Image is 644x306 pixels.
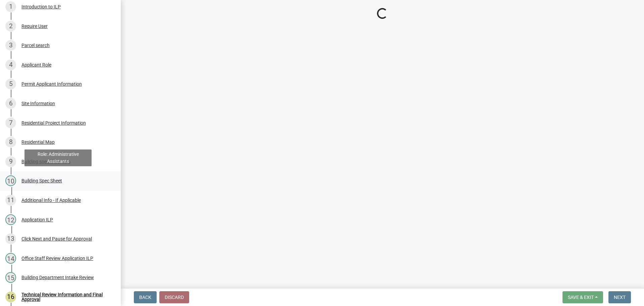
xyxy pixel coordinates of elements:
[5,118,16,128] div: 7
[159,291,189,303] button: Discard
[21,43,50,48] div: Parcel search
[5,137,16,147] div: 8
[21,198,81,203] div: Additional Info - If Applicable
[568,295,594,300] span: Save & Exit
[21,101,55,106] div: Site Information
[21,62,51,67] div: Applicant Role
[21,82,82,86] div: Permit Applicant Information
[21,217,53,222] div: Application ILP
[608,291,631,303] button: Next
[5,214,16,225] div: 12
[21,24,48,29] div: Require User
[5,40,16,51] div: 3
[5,98,16,109] div: 6
[21,121,86,125] div: Residential Project Information
[5,1,16,12] div: 1
[21,256,93,261] div: Office Staff Review Application ILP
[614,295,626,300] span: Next
[21,292,110,302] div: Technical Review Information and Final Approval
[5,21,16,32] div: 2
[5,253,16,264] div: 14
[5,156,16,167] div: 9
[5,59,16,70] div: 4
[5,233,16,244] div: 13
[139,295,151,300] span: Back
[5,79,16,89] div: 5
[5,195,16,206] div: 11
[21,236,92,241] div: Click Next and Pause for Approval
[21,159,70,164] div: Building spec sheet info
[21,275,94,280] div: Building Department Intake Review
[5,272,16,283] div: 15
[24,149,92,166] div: Role: Administrative Assistants
[21,178,62,183] div: Building Spec Sheet
[21,140,55,144] div: Residential Map
[562,291,603,303] button: Save & Exit
[5,292,16,302] div: 16
[21,4,61,9] div: Introduction to ILP
[5,175,16,186] div: 10
[134,291,157,303] button: Back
